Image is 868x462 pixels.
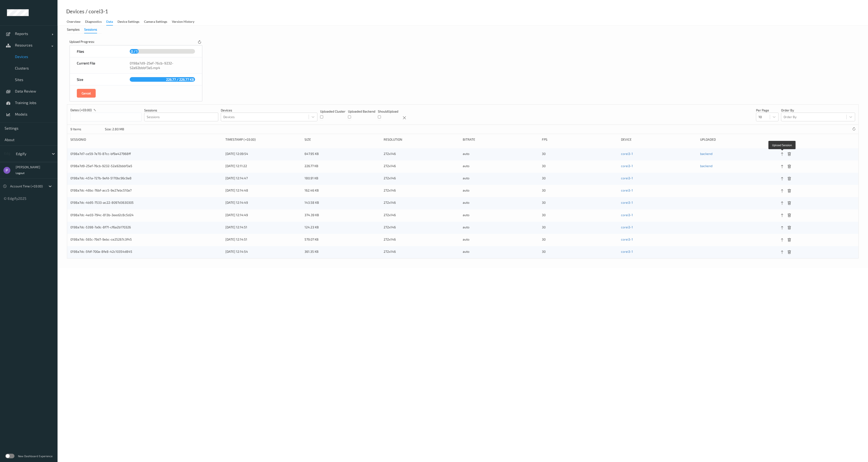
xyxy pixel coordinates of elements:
div: [DATE] 12:14:51 [225,237,301,242]
div: device [621,137,697,142]
div: Data [106,19,113,26]
div: auto [463,249,539,255]
a: Samples [67,27,84,31]
p: Sessions [144,108,218,113]
div: 0198a7dc-4b95-7533-ac22-8097d3630305 [70,200,222,206]
div: [DATE] 12:11:22 [225,164,301,168]
div: 272x146 [384,176,460,182]
a: corei3-1 [621,225,633,229]
div: Device Settings [118,19,139,25]
p: Per Page [756,108,779,113]
a: corei3-1 [621,176,633,180]
div: Files [70,46,123,57]
div: Sessions [84,27,97,33]
div: 124.23 KB [305,225,380,231]
div: auto [463,237,539,243]
div: 30 [542,249,618,255]
div: 272x146 [384,225,460,231]
a: Data [106,19,118,26]
div: size [305,137,380,142]
a: corei3-1 [621,250,633,253]
div: auto [463,176,539,182]
div: 30 [542,164,618,169]
div: Samples [67,27,80,33]
div: 0198a7dc-451a-727b-9efd-5170bc96c9a8 [70,176,222,182]
a: Diagnostics [85,19,106,25]
p: dates (+03:00) [70,108,92,112]
div: 162.46 KB [305,188,380,194]
a: corei3-1 [621,164,633,168]
div: 30 [542,200,618,206]
div: 0198a7dc-4e03-794c-813b-3eed2c8c5d24 [70,213,222,218]
div: / corei3-1 [84,9,108,14]
p: Devices [221,108,317,113]
div: auto [463,164,539,169]
div: auto [463,225,539,231]
div: Upload Progress: [69,39,95,45]
div: 272x146 [384,213,460,218]
div: 272x146 [384,188,460,194]
div: fps [542,137,618,142]
div: 0198a7dc-5398-7a9c-8f71-cf6a2b170326 [70,225,222,231]
div: 143.58 KB [305,200,380,206]
div: resolution [384,137,460,142]
p: 9 Items [70,127,105,131]
a: corei3-1 [621,188,633,192]
a: corei3-1 [621,213,633,217]
div: auto [463,151,539,157]
div: 272x146 [384,151,460,157]
div: 361.35 KB [305,249,380,255]
div: 0198a7d9-25ef-76cb-9232-52a92bbbf3a5 [70,164,222,169]
div: 0198a7d7-ce59-7e70-87cc-bf9a427968ff [70,151,222,157]
a: corei3-1 [621,200,633,204]
a: Sessions [84,27,102,31]
div: 647.95 KB [305,151,380,157]
div: 0198a7dc-565c-79d7-9ebc-ce25267c3f45 [70,237,222,243]
div: Version History [172,19,194,25]
div: [DATE] 12:14:47 [225,176,301,180]
div: 30 [542,237,618,243]
div: 272x146 [384,164,460,169]
div: [DATE] 12:14:54 [225,249,301,254]
a: Camera Settings [144,19,172,25]
div: uploaded [700,137,776,142]
div: [DATE] 12:09:54 [225,151,301,156]
div: Size [70,74,123,85]
p: shouldUpload [378,109,398,114]
div: 30 [542,151,618,157]
div: 30 [542,188,618,194]
div: 579.07 KB [305,237,380,243]
div: 374.39 KB [305,213,380,218]
a: backend [700,164,713,168]
div: [DATE] 12:14:51 [225,225,301,230]
div: Size: 2.80 MB [105,127,124,131]
div: bitrate [463,137,539,142]
div: auto [463,213,539,218]
a: Version History [172,19,199,25]
a: Devices [66,9,84,14]
span: 226.77 / 226.77 KB [165,76,195,83]
div: 0198a7dc-48bc-76bf-acc5-9e27ebc510a7 [70,188,222,194]
div: auto [463,188,539,194]
button: Cancel [77,89,96,98]
p: Uploaded Backend [348,109,375,114]
div: Current File [70,57,123,73]
div: 30 [542,225,618,231]
div: sessionId [70,137,222,142]
div: Timestamp (+03:00) [225,137,301,142]
div: auto [463,200,539,206]
a: corei3-1 [621,152,633,156]
p: Uploaded Cluster [320,109,345,114]
div: 272x146 [384,249,460,255]
span: 0 / 1 [130,48,139,55]
div: 0198a7dc-5fdf-700a-8fe8-42c10354d845 [70,249,222,255]
div: 180.91 KB [305,176,380,182]
div: 272x146 [384,200,460,206]
a: Overview [67,19,85,25]
p: Order By [781,108,855,113]
a: corei3-1 [621,237,633,241]
div: 272x146 [384,237,460,243]
div: Camera Settings [144,19,167,25]
a: Device Settings [118,19,144,25]
a: backend [700,152,713,156]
